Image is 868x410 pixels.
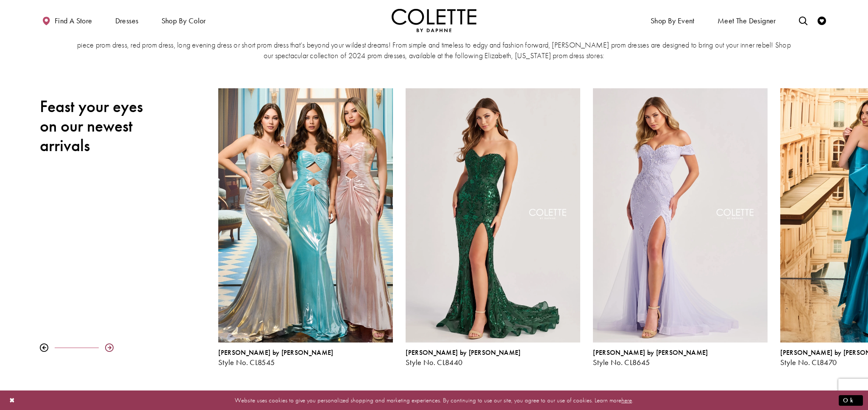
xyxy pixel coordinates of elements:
a: here [621,396,632,404]
h2: Feast your eyes on our newest arrivals [40,97,150,155]
span: Shop By Event [648,8,697,32]
div: Colette by Daphne Style No. CL8545 [218,349,393,367]
p: [PERSON_NAME] by [PERSON_NAME] is THE incredible, premiere prom dress collection for those in [PE... [77,29,791,61]
span: Dresses [113,8,141,32]
button: Submit Dialog [839,395,863,405]
span: Shop By Event [651,17,695,25]
span: [PERSON_NAME] by [PERSON_NAME] [406,348,520,357]
a: Check Wishlist [815,8,828,32]
span: [PERSON_NAME] by [PERSON_NAME] [593,348,708,357]
a: Find a store [40,8,94,32]
button: Close Dialog [5,393,19,407]
span: Style No. CL8440 [406,357,462,367]
div: Colette by Daphne Style No. CL8645 [587,82,774,373]
img: Colette by Daphne [392,8,476,32]
span: Style No. CL8545 [218,357,275,367]
a: Visit Colette by Daphne Style No. CL8440 Page [406,88,580,343]
span: Style No. CL8645 [593,357,650,367]
a: Visit Colette by Daphne Style No. CL8545 Page [218,88,393,343]
span: [PERSON_NAME] by [PERSON_NAME] [218,348,333,357]
a: Toggle search [797,8,810,32]
a: Visit Home Page [392,8,476,32]
span: Dresses [115,17,139,25]
div: Colette by Daphne Style No. CL8440 [399,82,587,373]
span: Style No. CL8470 [780,357,837,367]
a: Visit Colette by Daphne Style No. CL8645 Page [593,88,768,343]
p: Website uses cookies to give you personalized shopping and marketing experiences. By continuing t... [61,394,807,406]
div: Colette by Daphne Style No. CL8545 [212,82,399,373]
span: Find a store [55,17,92,25]
div: Colette by Daphne Style No. CL8440 [406,349,580,367]
span: Meet the designer [718,17,776,25]
a: Meet the designer [715,8,778,32]
div: Colette by Daphne Style No. CL8645 [593,349,768,367]
span: Shop by color [159,8,208,32]
span: Shop by color [161,17,206,25]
